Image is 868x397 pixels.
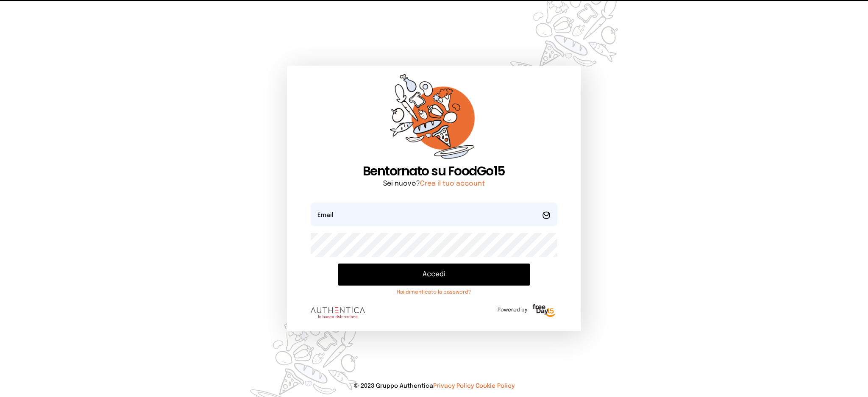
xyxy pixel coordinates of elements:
a: Privacy Policy [433,383,474,389]
img: logo-freeday.3e08031.png [531,303,557,319]
p: © 2023 Gruppo Authentica [14,382,854,390]
img: logo.8f33a47.png [311,307,365,318]
span: Powered by [498,307,527,314]
a: Cookie Policy [476,383,515,389]
a: Crea il tuo account [420,180,485,187]
img: sticker-orange.65babaf.png [390,74,478,164]
h1: Bentornato su FoodGo15 [311,164,557,179]
p: Sei nuovo? [311,179,557,189]
button: Accedi [338,264,530,286]
a: Hai dimenticato la password? [338,289,530,296]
